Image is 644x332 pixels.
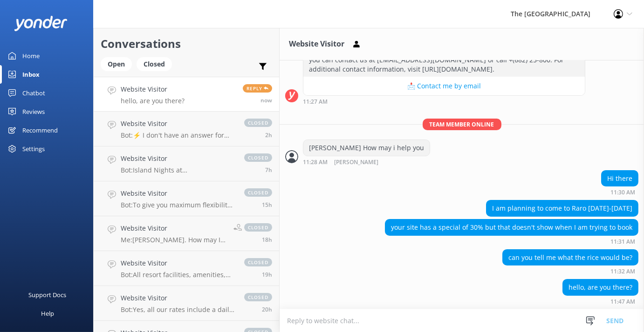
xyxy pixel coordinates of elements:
span: closed [244,258,272,266]
p: Bot: To give you maximum flexibility and access to the best available rates, our resorts do not p... [121,201,235,209]
a: Website VisitorBot:All resort facilities, amenities, and services, including the restaurant, are ... [94,251,279,286]
div: hello, are you there? [563,279,638,295]
span: closed [244,223,272,232]
a: Website VisitorBot:⚡ I don't have an answer for that in my knowledge base. Please try and rephras... [94,112,279,146]
div: Chatbot [22,84,45,102]
div: Sep 30 2025 01:32pm (UTC -10:00) Pacific/Honolulu [502,268,638,274]
span: Sep 29 2025 06:00pm (UTC -10:00) Pacific/Honolulu [262,271,272,279]
div: your site has a special of 30% but that doesn't show when I am trying to book [385,219,638,235]
a: Website VisitorBot:Yes, all our rates include a daily cooked full breakfast.closed20h [94,286,279,321]
strong: 11:31 AM [610,239,635,245]
h3: Website Visitor [289,38,344,50]
h4: Website Visitor [121,153,235,164]
strong: 11:27 AM [303,99,328,105]
span: closed [244,293,272,301]
div: Sep 30 2025 01:31pm (UTC -10:00) Pacific/Honolulu [385,238,638,245]
h4: Website Visitor [121,293,235,303]
h4: Website Visitor [121,223,226,233]
h4: Website Visitor [121,84,185,94]
div: Home [22,46,40,65]
a: Website Visitorhello, are you there?Replynow [94,77,279,112]
p: Bot: Yes, all our rates include a daily cooked full breakfast. [121,305,235,314]
button: 📩 Contact me by email [303,77,585,95]
span: closed [244,119,272,127]
div: can you tell me what the rice would be? [503,250,638,266]
a: Website VisitorBot:To give you maximum flexibility and access to the best available rates, our re... [94,181,279,216]
p: Me: [PERSON_NAME]. How may I help? [121,236,226,244]
span: Sep 30 2025 01:47pm (UTC -10:00) Pacific/Honolulu [260,96,272,104]
h4: Website Visitor [121,119,235,129]
a: Open [101,59,137,69]
div: Settings [22,139,45,158]
span: closed [244,188,272,197]
div: Support Docs [29,286,67,304]
div: Open [101,57,132,71]
strong: 11:47 AM [610,299,635,305]
span: Sep 29 2025 07:09pm (UTC -10:00) Pacific/Honolulu [262,236,272,244]
strong: 11:32 AM [610,269,635,274]
a: Closed [137,59,177,69]
span: Sep 29 2025 09:59pm (UTC -10:00) Pacific/Honolulu [262,201,272,209]
div: Help [41,304,54,323]
span: Reply [243,84,272,93]
a: Website VisitorMe:[PERSON_NAME]. How may I help?closed18h [94,216,279,251]
div: Reviews [22,102,45,121]
span: Sep 30 2025 11:15am (UTC -10:00) Pacific/Honolulu [265,131,272,139]
div: Recommend [22,121,58,139]
h2: Conversations [101,35,272,53]
a: Website VisitorBot:Island Nights at [GEOGRAPHIC_DATA] feature the "Legends of Polynesia" Island N... [94,146,279,181]
div: Sep 30 2025 01:28pm (UTC -10:00) Pacific/Honolulu [303,159,430,166]
div: I am planning to come to Raro [DATE]-[DATE] [486,200,638,216]
div: Closed [137,57,172,71]
span: Team member online [423,119,501,130]
span: [PERSON_NAME] [334,159,378,166]
p: Bot: Island Nights at [GEOGRAPHIC_DATA] feature the "Legends of Polynesia" Island Night Umu Feast... [121,166,235,174]
strong: 11:30 AM [610,190,635,195]
div: Sep 30 2025 01:47pm (UTC -10:00) Pacific/Honolulu [562,298,638,305]
h4: Website Visitor [121,188,235,199]
p: hello, are you there? [121,97,185,105]
div: [PERSON_NAME] How may i help you [303,140,430,156]
div: Sep 30 2025 01:27pm (UTC -10:00) Pacific/Honolulu [303,98,585,105]
span: Sep 29 2025 05:43pm (UTC -10:00) Pacific/Honolulu [262,305,272,313]
p: Bot: ⚡ I don't have an answer for that in my knowledge base. Please try and rephrase your questio... [121,131,235,139]
div: Inbox [22,65,40,84]
div: Sep 30 2025 01:30pm (UTC -10:00) Pacific/Honolulu [601,189,638,195]
strong: 11:28 AM [303,159,328,166]
h4: Website Visitor [121,258,235,268]
img: yonder-white-logo.png [14,16,68,31]
span: closed [244,153,272,162]
div: Hi there [602,171,638,186]
span: Sep 30 2025 06:22am (UTC -10:00) Pacific/Honolulu [265,166,272,174]
p: Bot: All resort facilities, amenities, and services, including the restaurant, are reserved exclu... [121,271,235,279]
